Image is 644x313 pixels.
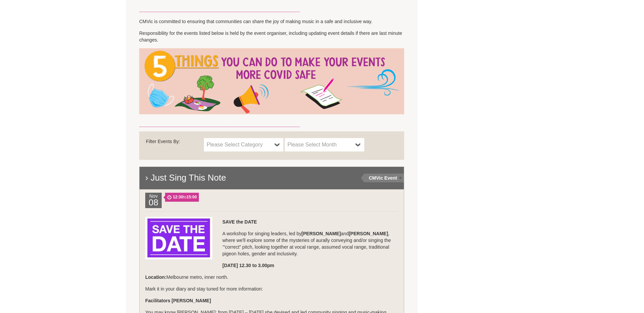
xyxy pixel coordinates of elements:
[207,141,272,149] span: Please Select Category
[139,166,405,189] h2: › Just Sing This Note
[139,4,404,13] h3: _________________________________________
[165,193,199,202] span: to
[287,141,353,149] span: Please Select Month
[146,138,204,148] div: Filter Events By:
[139,18,404,25] p: CMVic is committed to ensuring that communities can share the joy of making music in a safe and i...
[145,274,398,280] p: Melbourne metro, inner north.
[145,230,398,257] p: A workshop for singing leaders, led by and , where we'll explore some of the mysteries of aurally...
[349,231,388,236] strong: [PERSON_NAME]
[285,138,364,151] a: Please Select Month
[145,298,170,303] strong: Facilitators
[222,219,257,225] strong: SAVE the DATE
[204,138,283,151] a: Please Select Category
[139,119,404,128] h3: _________________________________________
[147,199,160,208] h2: 08
[172,298,211,303] strong: [PERSON_NAME]
[145,193,162,208] div: Nov
[173,195,183,199] strong: 12:30
[239,263,274,268] strong: 12.30 to 3.00pm
[369,175,397,181] strong: CMVic Event
[186,195,197,199] strong: 15:00
[222,263,238,268] strong: [DATE]
[302,231,341,236] strong: [PERSON_NAME]
[139,30,404,43] p: Responsibliity for the events listed below is held by the event organiser, including updating eve...
[145,217,212,259] img: GENERIC-Save-the-Date.jpg
[145,274,166,280] strong: Location:
[145,286,398,292] p: Mark it in your diary and stay tuned for more information:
